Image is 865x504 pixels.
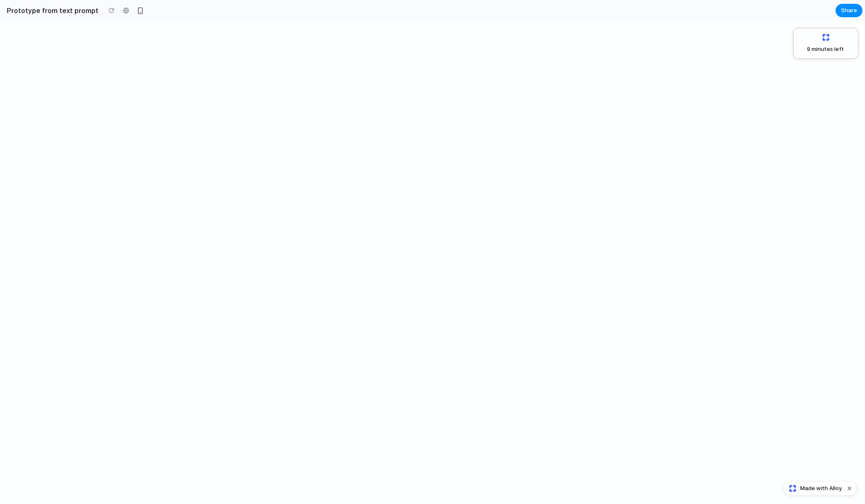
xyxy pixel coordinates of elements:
[844,483,854,493] button: Dismiss watermark
[3,5,98,16] h2: Prototype from text prompt
[783,484,843,493] a: Made with Alloy
[801,45,844,53] span: 9 minutes left
[841,6,857,15] span: Share
[836,4,862,17] button: Share
[800,484,842,493] span: Made with Alloy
